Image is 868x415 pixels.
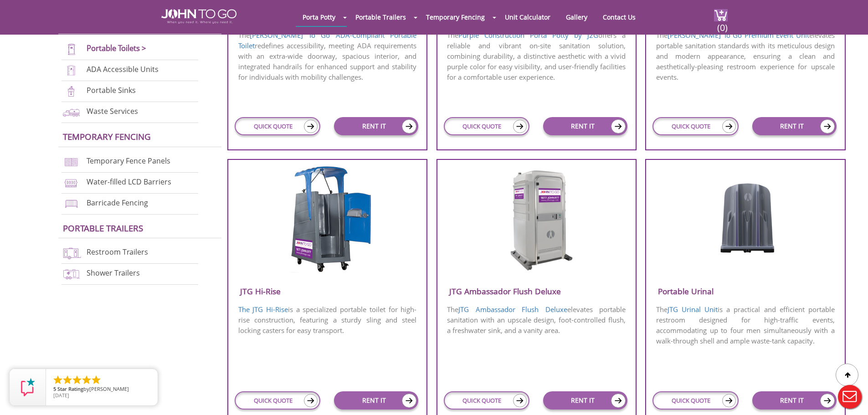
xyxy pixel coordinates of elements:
[63,222,143,234] a: Portable trailers
[87,198,148,208] a: Barricade Fencing
[513,120,527,133] img: icon
[87,106,138,116] a: Waste Services
[62,106,81,118] img: waste-services-new.png
[238,31,417,50] a: [PERSON_NAME] To Go ADA-Compliant Portable Toilet
[57,385,83,392] span: Star Rating
[62,85,81,97] img: portable-sinks-new.png
[235,117,320,135] a: QUICK QUOTE
[304,120,318,133] img: icon
[87,247,148,257] a: Restroom Trailers
[228,284,426,299] h3: JTG Hi-Rise
[334,391,418,410] a: RENT IT
[652,117,738,135] a: QUICK QUOTE
[820,394,835,408] img: icon
[543,391,627,410] a: RENT IT
[87,177,171,187] a: Water-filled LCD Barriers
[72,374,82,385] li: 
[402,119,416,133] img: icon
[752,391,837,410] a: RENT IT
[543,117,627,135] a: RENT IT
[87,85,136,95] a: Portable Sinks
[513,394,527,407] img: icon
[717,14,728,34] span: (0)
[646,303,844,347] p: The is a practical and efficient portable restroom designed for high-traffic events, accommodatin...
[62,156,81,168] img: chan-link-fencing-new.png
[62,177,81,189] img: water-filled%20barriers-new.png
[296,8,342,26] a: Porta Potty
[91,374,102,385] li: 
[62,198,81,210] img: barricade-fencing-icon-new.png
[596,8,642,26] a: Contact Us
[419,8,492,26] a: Temporary Fencing
[349,8,413,26] a: Portable Trailers
[235,391,320,410] a: QUICK QUOTE
[458,31,598,40] a: Purple Construction Porta Potty by J2G
[62,247,81,259] img: restroom-trailers-new.png
[437,303,636,337] p: The elevates portable sanitation with an upscale design, foot-controlled flush, a freshwater sink...
[87,43,146,53] a: Portable Toilets >
[52,374,63,385] li: 
[62,268,81,280] img: shower-trailers-new.png
[161,9,236,24] img: JOHN to go
[62,43,81,56] img: portable-toilets-new.png
[444,391,529,410] a: QUICK QUOTE
[437,29,636,83] p: The offers a reliable and vibrant on-site sanitation solution, combining durability, a distinctiv...
[444,117,529,135] a: QUICK QUOTE
[752,117,837,135] a: RENT IT
[238,305,288,314] a: The JTG Hi-Rise
[646,284,844,299] h3: Portable Urinal
[668,31,809,40] a: [PERSON_NAME] To Go Premium Event Unit
[832,379,868,415] button: Live Chat
[228,303,426,337] p: is a specialized portable toilet for high-rise construction, featuring a sturdy sling and steel l...
[458,305,567,314] a: JTG Ambassador Flush Deluxe
[63,18,124,30] a: Porta Potties
[437,284,636,299] h3: JTG Ambassador Flush Deluxe
[87,156,170,166] a: Temporary Fence Panels
[652,391,738,410] a: QUICK QUOTE
[559,8,594,26] a: Gallery
[63,131,151,142] a: Temporary Fencing
[714,9,728,21] img: cart a
[53,392,69,399] span: [DATE]
[668,305,718,314] a: JTG Urinal Unit
[87,268,140,278] a: Shower Trailers
[646,29,844,83] p: The elevates portable sanitation standards with its meticulous design and modern appearance, ensu...
[228,29,426,83] p: The redefines accessibility, meeting ADA requirements with an extra-wide doorway, spacious interi...
[493,166,580,271] img: JTG-Ambassador-Flush-Deluxe.png.webp
[820,119,835,133] img: icon
[19,378,37,396] img: Review Rating
[81,374,92,385] li: 
[89,385,129,392] span: [PERSON_NAME]
[611,394,626,408] img: icon
[611,119,626,133] img: icon
[62,374,73,385] li: 
[282,166,373,273] img: JTG-Hi-Rise-Unit.png
[87,64,159,74] a: ADA Accessible Units
[402,394,416,408] img: icon
[304,394,318,407] img: icon
[62,64,81,77] img: ADA-units-new.png
[53,386,150,393] span: by
[722,394,736,407] img: icon
[722,120,736,133] img: icon
[334,117,418,135] a: RENT IT
[498,8,557,26] a: Unit Calculator
[53,385,56,392] span: 5
[708,166,783,257] img: JTG-Urinal-Unit.png.webp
